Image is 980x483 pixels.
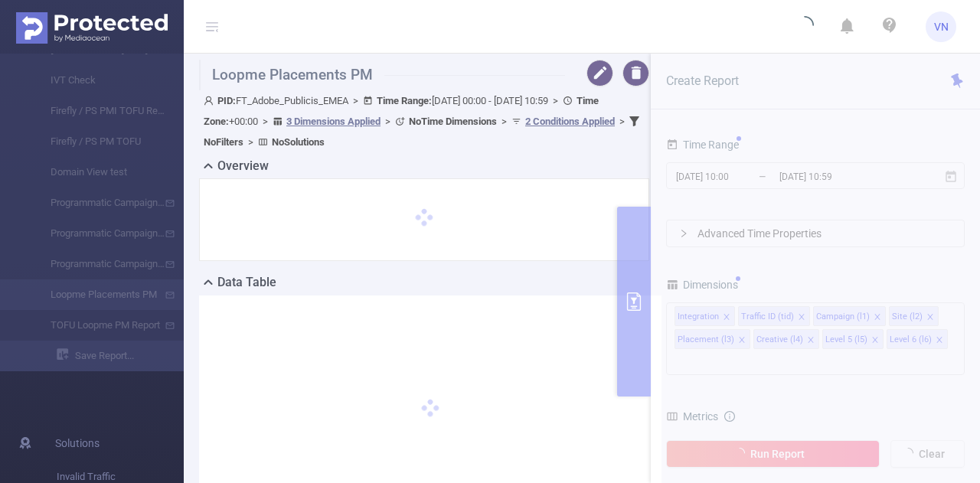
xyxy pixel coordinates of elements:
[409,116,497,127] b: No Time Dimensions
[204,95,643,148] span: FT_Adobe_Publicis_EMEA [DATE] 00:00 - [DATE] 10:59 +00:00
[16,12,168,44] img: Protected Media
[204,136,243,148] b: No Filters
[286,116,381,127] u: 3 Dimensions Applied
[548,95,563,106] span: >
[525,116,615,127] u: 2 Conditions Applied
[615,116,629,127] span: >
[199,60,565,90] h1: Loopme Placements PM
[217,273,276,292] h2: Data Table
[55,428,100,459] span: Solutions
[217,157,269,175] h2: Overview
[243,136,258,148] span: >
[934,11,949,42] span: VN
[497,116,511,127] span: >
[204,96,217,106] i: icon: user
[272,136,325,148] b: No Solutions
[258,116,273,127] span: >
[381,116,395,127] span: >
[217,95,236,106] b: PID:
[348,95,363,106] span: >
[377,95,432,106] b: Time Range:
[795,16,814,38] i: icon: loading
